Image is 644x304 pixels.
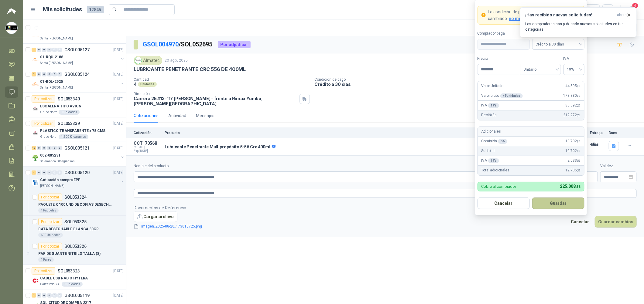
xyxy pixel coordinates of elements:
p: [DATE] [113,96,124,102]
span: 12.736 [566,167,581,173]
div: Mensajes [196,112,214,119]
img: Company Logo [32,277,39,284]
p: 002-005231 [40,153,60,158]
div: 0 [42,72,46,76]
p: [DATE] [113,170,124,176]
p: 01-RQU-2188 [40,54,63,60]
button: Cancelar [478,198,530,209]
div: Almatec [134,56,162,65]
p: Total adicionales [481,167,510,173]
div: x 4 Unidades [500,93,523,98]
label: Nombre del producto [134,163,513,169]
p: GSOL005127 [64,48,90,52]
p: Docs [609,131,621,135]
p: Documentos de Referencia [134,204,212,211]
img: Company Logo [32,154,39,161]
h3: ¡Has recibido nuevas solicitudes! [525,12,615,18]
p: Subtotal [481,148,495,154]
img: Company Logo [32,56,39,63]
p: IVA [481,103,499,108]
p: SOL053325 [64,220,87,224]
p: IVA [481,158,499,164]
div: 0 [57,146,62,150]
div: 0 [47,48,52,52]
p: / SOL052695 [143,40,213,49]
div: 1 Unidades [59,110,80,115]
p: SOL053326 [64,244,87,248]
p: [DATE] [113,47,124,53]
label: Precio [478,56,520,62]
a: 1 0 0 0 0 0 GSOL005124[DATE] Company Logo01-RQL-2925Santa [PERSON_NAME] [32,71,125,90]
div: 0 [42,48,46,52]
img: Company Logo [32,130,39,137]
p: Cantidad [134,77,310,82]
button: Cancelar [567,216,592,228]
div: 6 % [498,139,507,144]
p: Lubricante Penetrante Multipropósito 5-56 Crc 400ml [165,144,276,150]
div: 0 [47,293,52,298]
img: Company Logo [6,22,17,34]
div: 0 [57,293,62,298]
span: 33.892 [566,103,581,108]
img: Company Logo [32,105,39,112]
div: 0 [47,171,52,175]
p: Entrega [590,131,605,135]
div: 19 % [488,103,499,108]
span: 19% [567,65,581,74]
p: BATA DESECHABLE BLANCA 30GR [38,226,99,232]
p: Cobro al comprador [481,184,516,188]
a: Por cotizarSOL053326PAR DE GUANTE NITRILO TALLA (S)4 Pares [23,240,126,265]
button: Guardar [532,198,584,209]
span: Exp: [DATE] [134,149,161,153]
p: [PERSON_NAME] [40,184,64,188]
span: 4 [632,3,639,8]
div: 0 [37,72,41,76]
span: ,53 [577,159,581,162]
p: Los compradores han publicado nuevas solicitudes en tus categorías. [525,21,632,32]
a: Por cotizarSOL053340[DATE] Company LogoESCALERA TIPO AVIONGrupo North1 Unidades [23,93,126,117]
label: Validez [600,163,637,169]
button: 4 [626,4,637,15]
p: Valor Unitario [481,83,504,89]
p: PLASTICO TRANSPARENTE x 78 CMS [40,128,105,134]
p: Cotización [134,131,161,135]
span: Unitario [524,65,557,74]
div: 1 Unidades [62,282,83,287]
span: exclamation-circle [481,13,486,17]
span: ahora [617,12,627,18]
span: 44.595 [566,83,581,89]
div: 1 Paquetes [38,208,59,213]
span: 12845 [87,6,104,13]
div: 3 [32,171,36,175]
p: SOL053339 [58,121,80,126]
p: COT170568 [134,141,161,146]
div: Por cotizar [32,267,55,275]
a: Por cotizarSOL053324PAQUETE X 100 UND DE COFIAS DESECHABLES BLANCAS1 Paquetes [23,191,126,216]
div: Por adjudicar [218,41,251,48]
p: 01-RQL-2925 [40,79,63,85]
p: PAQUETE X 100 UND DE COFIAS DESECHABLES BLANCAS [38,202,114,208]
a: 1 0 0 0 0 0 GSOL005127[DATE] Company Logo01-RQU-2188Santa [PERSON_NAME] [32,46,125,66]
div: 0 [47,146,52,150]
div: 0 [52,48,57,52]
p: Calzatodo S.A. [40,282,60,287]
p: GSOL005124 [64,72,90,76]
div: 600 Unidades [38,233,63,238]
p: Adicionales [481,129,501,134]
span: 212.272 [563,112,581,118]
p: Carrera 25 #13-117 [PERSON_NAME] - frente a Rimax Yumbo , [PERSON_NAME][GEOGRAPHIC_DATA] [134,96,297,106]
div: 0 [57,72,62,76]
div: Actividad [168,112,186,119]
p: Recibirás [481,112,497,118]
div: 0 [52,293,57,298]
img: Company Logo [135,57,142,64]
a: 12 0 0 0 0 0 GSOL005121[DATE] Company Logo002-005231Salamanca Oleaginosas SAS [32,144,125,164]
div: 4 Pares [38,257,54,262]
span: 10.702 [566,138,581,144]
div: 0 [57,48,62,52]
p: SOL053340 [58,97,80,101]
p: Valor bruto [481,93,523,99]
p: Santa [PERSON_NAME] [40,85,73,90]
a: Por cotizarSOL053323[DATE] Company LogoCABLE USB RADIO HYTERACalzatodo S.A.1 Unidades [23,265,126,289]
div: 1 [32,48,36,52]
